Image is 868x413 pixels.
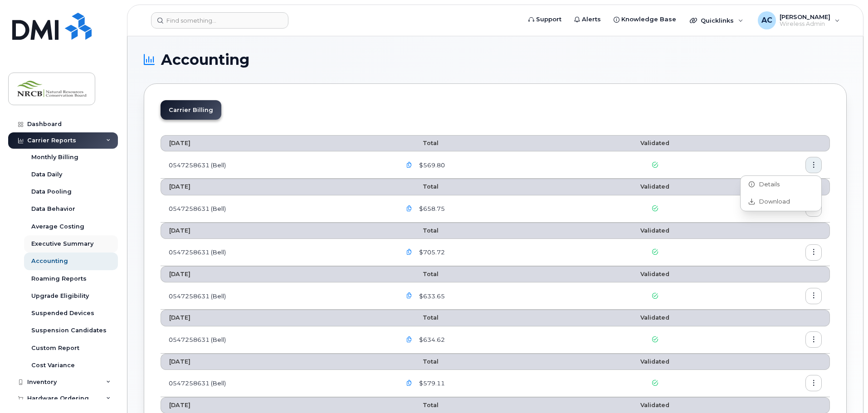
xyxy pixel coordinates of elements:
[401,227,439,234] span: Total
[401,358,439,365] span: Total
[583,310,727,326] th: Validated
[401,314,439,321] span: Total
[161,266,393,282] th: [DATE]
[417,204,445,213] span: $658.75
[583,354,727,370] th: Validated
[417,335,445,344] span: $634.62
[161,195,393,223] td: 0547258631 (Bell)
[161,53,249,67] span: Accounting
[583,179,727,195] th: Validated
[161,239,393,266] td: 0547258631 (Bell)
[161,354,393,370] th: [DATE]
[755,180,780,189] span: Details
[161,310,393,326] th: [DATE]
[417,379,445,388] span: $579.11
[583,135,727,151] th: Validated
[401,402,439,408] span: Total
[401,183,439,190] span: Total
[417,161,445,170] span: $569.80
[401,271,439,277] span: Total
[161,151,393,179] td: 0547258631 (Bell)
[161,326,393,354] td: 0547258631 (Bell)
[583,223,727,239] th: Validated
[401,140,439,146] span: Total
[161,282,393,310] td: 0547258631 (Bell)
[161,223,393,239] th: [DATE]
[161,135,393,151] th: [DATE]
[161,370,393,397] td: 0547258631 (Bell)
[583,266,727,282] th: Validated
[417,292,445,301] span: $633.65
[755,198,790,206] span: Download
[417,248,445,257] span: $705.72
[161,179,393,195] th: [DATE]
